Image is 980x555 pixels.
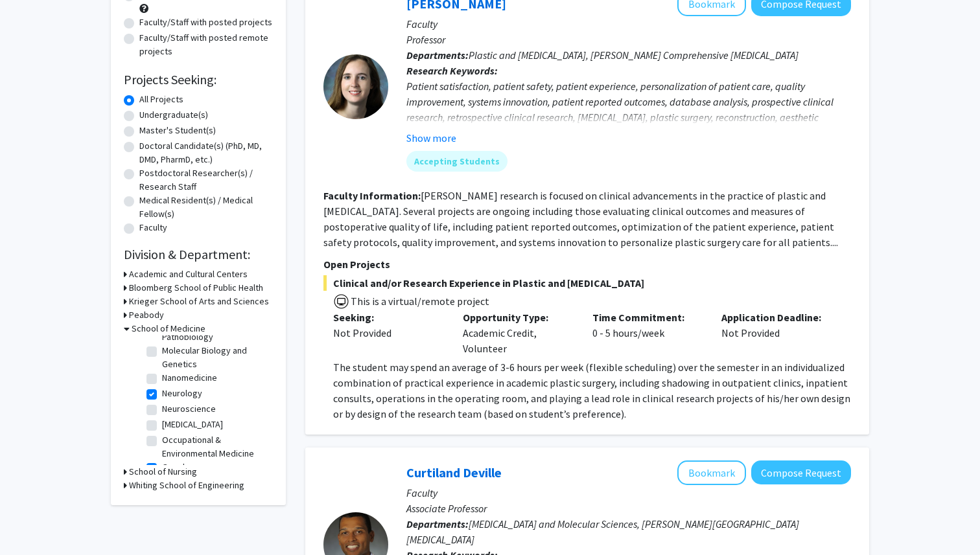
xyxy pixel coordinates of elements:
h3: Peabody [129,308,164,322]
label: Nanomedicine [162,371,217,385]
span: This is a virtual/remote project [349,295,489,308]
p: Faculty [406,16,851,32]
label: Medical Resident(s) / Medical Fellow(s) [139,194,273,221]
p: Associate Professor [406,501,851,516]
b: Research Keywords: [406,64,498,77]
p: Open Projects [323,256,851,272]
label: Oncology [162,460,200,474]
label: Faculty/Staff with posted remote projects [139,31,273,58]
a: Curtiland Deville [406,464,502,481]
label: Molecular Biology and Genetics [162,344,270,371]
div: 0 - 5 hours/week [583,310,712,356]
span: [MEDICAL_DATA] and Molecular Sciences, [PERSON_NAME][GEOGRAPHIC_DATA][MEDICAL_DATA] [406,517,799,546]
p: Professor [406,32,851,47]
div: Patient satisfaction, patient safety, patient experience, personalization of patient care, qualit... [406,78,851,156]
b: Departments: [406,49,469,62]
label: All Projects [139,93,183,106]
div: Not Provided [333,325,443,341]
p: Faculty [406,485,851,501]
h3: School of Nursing [129,465,197,479]
b: Departments: [406,517,469,530]
h2: Projects Seeking: [124,72,273,87]
h3: Academic and Cultural Centers [129,267,248,281]
p: Opportunity Type: [463,310,573,325]
mat-chip: Accepting Students [406,151,507,172]
p: Seeking: [333,310,443,325]
button: Show more [406,130,456,146]
h3: Whiting School of Engineering [129,479,244,492]
iframe: Chat [10,497,55,545]
button: Compose Request to Curtiland Deville [751,460,851,484]
label: Doctoral Candidate(s) (PhD, MD, DMD, PharmD, etc.) [139,139,273,166]
label: [MEDICAL_DATA] [162,418,223,431]
span: The student may spend an average of 3-6 hours per week (flexible scheduling) over the semester in... [333,361,850,420]
div: Not Provided [712,310,841,356]
h2: Division & Department: [124,247,273,262]
h3: School of Medicine [132,322,205,335]
label: Occupational & Environmental Medicine [162,433,270,460]
h3: Bloomberg School of Public Health [129,281,263,295]
span: Clinical and/or Research Experience in Plastic and [MEDICAL_DATA] [323,275,851,291]
label: Master's Student(s) [139,124,216,137]
label: Undergraduate(s) [139,108,208,122]
p: Application Deadline: [721,310,832,325]
fg-read-more: [PERSON_NAME] research is focused on clinical advancements in the practice of plastic and [MEDICA... [323,189,838,249]
label: Postdoctoral Researcher(s) / Research Staff [139,166,273,194]
b: Faculty Information: [323,189,421,202]
p: Time Commitment: [592,310,703,325]
div: Academic Credit, Volunteer [453,310,583,356]
span: Plastic and [MEDICAL_DATA], [PERSON_NAME] Comprehensive [MEDICAL_DATA] [469,49,799,62]
label: Neuroscience [162,402,216,416]
label: Faculty [139,221,167,234]
button: Add Curtiland Deville to Bookmarks [677,460,746,485]
label: Faculty/Staff with posted projects [139,16,272,29]
label: Neurology [162,387,202,400]
h3: Krieger School of Arts and Sciences [129,295,269,308]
